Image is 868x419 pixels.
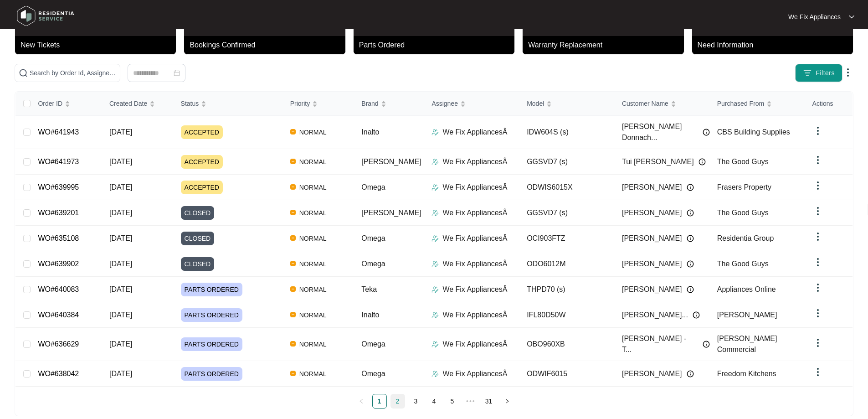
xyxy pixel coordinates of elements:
a: 4 [427,394,441,408]
span: right [504,398,510,404]
span: Purchased From [717,98,764,109]
li: Next Page [500,394,514,409]
img: filter icon [803,68,812,78]
span: [PERSON_NAME] [361,158,421,166]
th: Model [519,92,615,116]
span: CLOSED [181,232,215,245]
span: Customer Name [622,98,668,109]
p: New Tickets [21,40,176,51]
img: Vercel Logo [290,129,296,134]
img: dropdown arrow [812,257,823,268]
img: Info icon [693,311,700,319]
img: dropdown arrow [812,282,823,293]
li: 3 [409,394,423,409]
a: WO#641973 [38,158,79,166]
span: Created Date [109,98,147,109]
a: 1 [373,394,386,408]
a: 3 [409,394,423,408]
span: PARTS ORDERED [181,367,242,381]
th: Actions [805,92,853,116]
td: OCI903FTZ [519,226,615,251]
a: 2 [391,394,405,408]
span: [PERSON_NAME] [361,209,421,217]
span: NORMAL [296,310,330,321]
li: 5 [445,394,460,409]
td: ODWIS6015X [519,175,615,200]
span: Brand [361,98,378,109]
span: NORMAL [296,284,330,295]
span: NORMAL [296,339,330,350]
p: Warranty Replacement [528,40,683,51]
span: Status [181,98,199,109]
a: WO#640384 [38,311,79,319]
img: dropdown arrow [812,367,823,378]
button: left [354,394,369,409]
img: dropdown arrow [849,15,854,19]
img: dropdown arrow [812,180,823,191]
span: [DATE] [109,340,132,348]
img: Assigner Icon [431,209,439,217]
li: 4 [427,394,442,409]
img: Info icon [687,184,694,191]
p: We Fix AppliancesÂ [442,310,507,321]
img: Info icon [687,209,694,217]
th: Assignee [424,92,519,116]
img: Info icon [703,129,710,136]
span: [PERSON_NAME] [622,284,682,295]
th: Priority [283,92,354,116]
span: Filters [816,68,835,78]
span: Omega [361,340,385,348]
span: [PERSON_NAME]... [622,310,688,321]
img: Info icon [687,286,694,293]
img: dropdown arrow [812,125,823,136]
span: [PERSON_NAME] Commercial [717,335,777,353]
span: NORMAL [296,368,330,379]
td: ODWIF6015 [519,361,615,387]
p: Bookings Confirmed [190,40,345,51]
img: dropdown arrow [812,337,823,348]
span: Omega [361,370,385,378]
img: Assigner Icon [431,260,439,268]
th: Customer Name [615,92,710,116]
img: Vercel Logo [290,184,296,190]
span: [PERSON_NAME] [717,311,777,319]
p: We Fix AppliancesÂ [442,284,507,295]
td: GGSVD7 (s) [519,149,615,175]
a: WO#639201 [38,209,79,217]
img: Vercel Logo [290,371,296,376]
span: [PERSON_NAME] [622,233,682,244]
img: dropdown arrow [812,155,823,166]
a: WO#639995 [38,183,79,191]
td: IFL80D50W [519,302,615,328]
span: [PERSON_NAME] [622,207,682,218]
span: The Good Guys [717,209,769,217]
span: CLOSED [181,257,215,271]
th: Order ID [31,92,102,116]
p: We Fix AppliancesÂ [442,368,507,379]
span: Omega [361,183,385,191]
span: ACCEPTED [181,181,223,194]
a: 5 [446,394,459,408]
img: Info icon [687,235,694,242]
img: Vercel Logo [290,312,296,317]
span: Residentia Group [717,234,774,242]
td: OBO960XB [519,328,615,361]
a: WO#636629 [38,340,79,348]
span: NORMAL [296,207,330,218]
p: We Fix AppliancesÂ [442,259,507,269]
span: ••• [463,394,478,409]
span: Priority [290,98,310,109]
li: 2 [390,394,405,409]
img: Assigner Icon [431,311,439,319]
span: The Good Guys [717,260,769,268]
span: [PERSON_NAME] - T... [622,333,698,355]
a: WO#640083 [38,285,79,293]
span: Inalto [361,128,379,136]
img: Assigner Icon [431,184,439,191]
img: Vercel Logo [290,341,296,347]
img: Vercel Logo [290,235,296,241]
img: Info icon [687,260,694,268]
p: Need Information [698,40,853,51]
span: [DATE] [109,311,132,319]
